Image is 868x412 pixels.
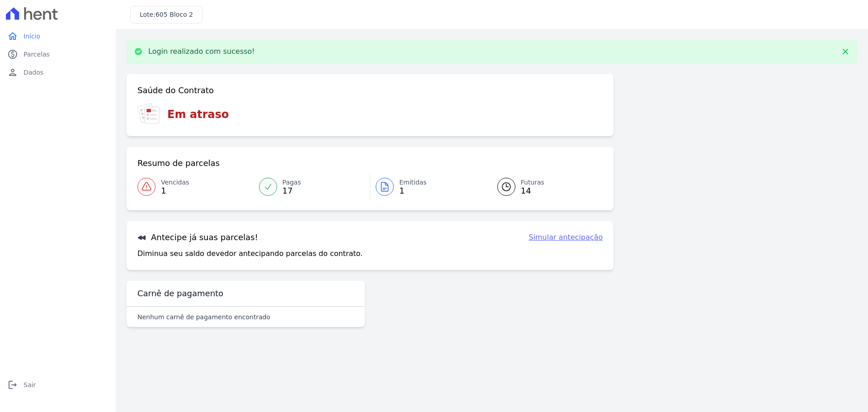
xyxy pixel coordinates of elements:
a: homeInício [4,27,112,45]
span: 1 [399,187,427,194]
span: 1 [161,187,189,194]
span: 605 Bloco 2 [156,11,193,18]
a: Emitidas 1 [370,174,486,199]
p: Diminua seu saldo devedor antecipando parcelas do contrato. [137,248,363,259]
i: home [7,31,18,42]
span: 14 [521,187,544,194]
a: paidParcelas [4,45,112,63]
p: Nenhum carnê de pagamento encontrado [137,313,270,322]
a: Vencidas 1 [137,174,254,199]
i: person [7,67,18,78]
i: logout [7,379,18,390]
h3: Lote: [140,10,193,19]
a: logoutSair [4,376,112,394]
a: Futuras 14 [486,174,603,199]
span: Vencidas [161,178,189,187]
span: Futuras [521,178,544,187]
span: Dados [24,68,43,77]
p: Login realizado com sucesso! [148,47,255,56]
span: Início [24,32,40,41]
span: Sair [24,380,36,389]
h3: Antecipe já suas parcelas! [137,232,258,243]
h3: Carnê de pagamento [137,288,223,299]
span: Parcelas [24,50,50,59]
a: Simular antecipação [528,232,603,243]
h3: Saúde do Contrato [137,85,214,96]
a: personDados [4,63,112,81]
span: Pagas [283,178,301,187]
span: 17 [283,187,301,194]
h3: Resumo de parcelas [137,158,220,169]
i: paid [7,49,18,60]
span: Emitidas [399,178,427,187]
h3: Em atraso [167,106,229,123]
a: Pagas 17 [254,174,370,199]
